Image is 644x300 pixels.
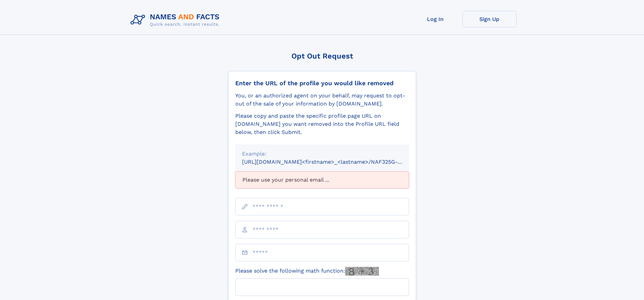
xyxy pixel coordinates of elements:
div: Enter the URL of the profile you would like removed [235,79,409,87]
div: Example: [242,150,402,158]
img: Logo Names and Facts [128,11,225,29]
div: You, or an authorized agent on your behalf, may request to opt-out of the sale of your informatio... [235,92,409,108]
label: Please solve the following math function: [235,267,379,276]
a: Log In [408,11,462,27]
a: Sign Up [462,11,517,27]
div: Please copy and paste the specific profile page URL on [DOMAIN_NAME] you want removed into the Pr... [235,112,409,136]
div: Opt Out Request [228,52,416,60]
small: [URL][DOMAIN_NAME]<firstname>_<lastname>/NAF325G-xxxxxxxx [242,159,422,165]
div: Please use your personal email ... [235,171,409,188]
